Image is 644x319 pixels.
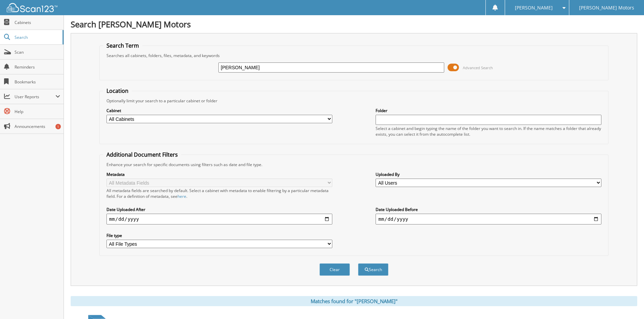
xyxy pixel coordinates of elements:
div: Searches all cabinets, folders, files, metadata, and keywords [103,53,605,58]
span: Cabinets [15,20,60,25]
div: Optionally limit your search to a particular cabinet or folder [103,98,605,104]
div: 1 [55,124,61,129]
label: Cabinet [106,108,332,113]
a: here [177,193,186,199]
legend: Additional Document Filters [103,151,181,158]
button: Clear [319,263,350,276]
span: Reminders [15,64,60,70]
input: end [376,214,601,224]
label: Metadata [106,171,332,177]
span: Scan [15,49,60,55]
span: Advanced Search [463,65,493,70]
h1: Search [PERSON_NAME] Motors [71,19,637,30]
label: Uploaded By [376,171,601,177]
div: Matches found for "[PERSON_NAME]" [71,296,637,306]
span: User Reports [15,94,55,100]
input: start [106,214,332,224]
div: All metadata fields are searched by default. Select a cabinet with metadata to enable filtering b... [106,188,332,199]
span: Search [15,34,59,40]
legend: Search Term [103,42,142,49]
label: Folder [376,108,601,113]
span: [PERSON_NAME] [515,6,553,10]
span: Help [15,109,60,114]
span: [PERSON_NAME] Motors [579,6,634,10]
span: Announcements [15,124,60,129]
img: scan123-logo-white.svg [7,3,57,12]
div: Enhance your search for specific documents using filters such as date and file type. [103,162,605,167]
legend: Location [103,87,132,95]
label: Date Uploaded After [106,207,332,212]
label: File type [106,233,332,238]
span: Bookmarks [15,79,60,85]
button: Search [358,263,388,276]
div: Select a cabinet and begin typing the name of the folder you want to search in. If the name match... [376,126,601,137]
label: Date Uploaded Before [376,207,601,212]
